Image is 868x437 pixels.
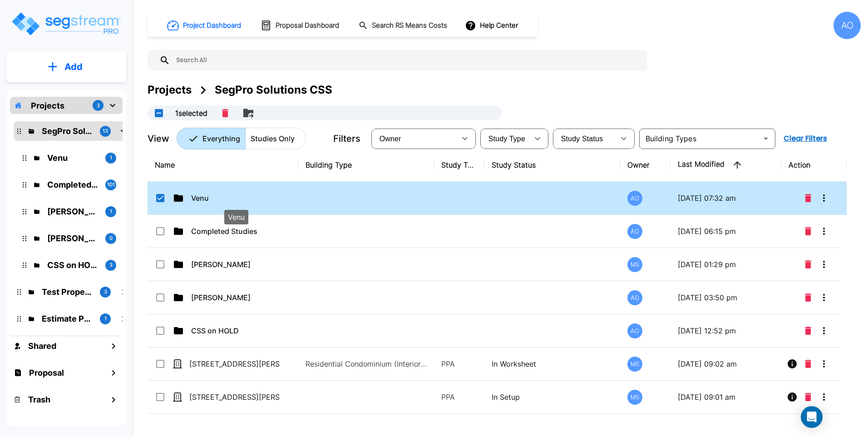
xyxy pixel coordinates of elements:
p: Residential Condominium (Interior Only) (Short Term Residential Rental) [306,358,428,369]
p: [STREET_ADDRESS][PERSON_NAME] - [PERSON_NAME] [189,392,280,402]
button: Delete [801,355,815,373]
p: Completed Studies [191,226,282,237]
p: In Setup [492,392,613,402]
div: Projects [148,82,192,98]
th: Building Type [298,149,434,182]
div: AO [627,224,642,239]
button: Info [783,355,801,373]
p: [DATE] 07:32 am [678,193,774,204]
p: [DATE] 12:52 pm [678,325,774,336]
button: Clear Filters [780,129,831,148]
button: Delete [801,189,815,207]
h1: Trash [28,393,50,406]
button: More-Options [815,189,833,207]
p: In Worksheet [492,358,613,369]
p: 1 [104,315,107,323]
div: AO [627,323,642,338]
button: More-Options [815,288,833,307]
p: [DATE] 09:02 am [678,358,774,369]
p: PPA [441,392,477,402]
th: Study Status [484,149,620,182]
p: Completed Studies [47,179,98,191]
p: Beau Hoge [47,205,98,218]
div: Platform [177,128,306,149]
button: Open [759,132,772,145]
p: Test Property Folder [42,286,93,298]
span: Study Type [488,135,525,143]
div: Select [373,126,456,151]
p: Filters [333,132,360,145]
p: Venu [191,193,282,204]
p: Projects [31,99,64,112]
p: CSS on HOLD [191,325,282,336]
p: [PERSON_NAME] [191,292,282,303]
div: MS [627,357,642,372]
p: 1 [110,154,112,162]
div: AO [627,290,642,305]
p: [DATE] 09:01 am [678,392,774,402]
button: UnSelectAll [150,104,168,122]
button: Info [783,388,801,406]
th: Owner [620,149,671,182]
button: Delete [801,255,815,273]
p: View [148,132,169,145]
p: [DATE] 01:29 pm [678,259,774,270]
p: Estimate Property [42,313,93,325]
p: 0 [109,234,113,242]
button: More-Options [815,355,833,373]
div: SegPro Solutions CSS [215,82,332,98]
p: [DATE] 03:50 pm [678,292,774,303]
button: Delete [801,322,815,340]
p: 1 [110,208,112,215]
input: Building Types [642,132,758,145]
button: Search RS Means Costs [355,17,452,35]
span: Owner [380,135,401,143]
p: 3 [104,288,107,296]
p: 1 selected [175,108,207,119]
button: More-Options [815,388,833,406]
h1: Proposal Dashboard [276,20,339,31]
img: Logo [10,11,122,37]
div: MS [627,257,642,272]
button: Delete [801,388,815,406]
p: [STREET_ADDRESS][PERSON_NAME] - [PERSON_NAME] [189,358,280,369]
p: [DATE] 06:15 pm [678,226,774,237]
p: Venu [228,212,245,223]
p: Anjalie [47,232,98,244]
p: CSS on HOLD [47,259,98,271]
button: Project Dashboard [163,15,246,35]
p: 3 [97,102,100,109]
p: 3 [109,261,113,269]
button: Move [239,104,257,122]
button: More-Options [815,322,833,340]
button: More-Options [815,222,833,240]
div: AO [627,191,642,206]
button: Everything [177,128,246,149]
div: AO [833,12,861,39]
p: PPA [441,358,477,369]
p: SegPro Solutions CSS [42,125,93,137]
button: Delete [218,105,232,121]
button: Help Center [463,17,522,34]
th: Study Type [434,149,484,182]
span: Study Status [561,135,603,143]
h1: Proposal [29,367,64,379]
input: Search All [170,50,642,71]
h1: Project Dashboard [183,20,241,31]
th: Last Modified [671,149,781,182]
div: Select [482,126,528,151]
div: Open Intercom Messenger [801,406,823,428]
h1: Shared [28,340,56,352]
div: MS [627,390,642,405]
button: Delete [801,288,815,307]
button: Add [6,54,126,80]
th: Action [781,149,847,182]
p: Venu [47,152,98,164]
button: More-Options [815,255,833,273]
p: Studies Only [251,133,295,144]
p: [PERSON_NAME] [191,259,282,270]
th: Name [148,149,298,182]
p: Add [64,60,83,74]
h1: Search RS Means Costs [372,20,447,31]
p: 13 [103,127,108,135]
